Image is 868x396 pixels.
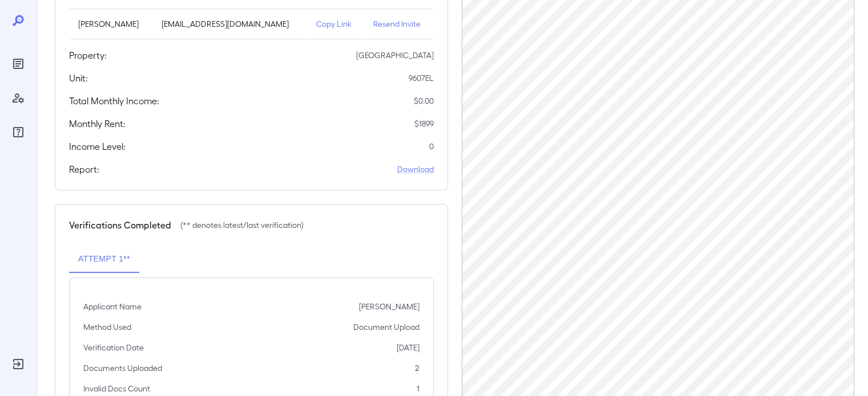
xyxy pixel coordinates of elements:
p: [PERSON_NAME] [359,301,419,312]
p: Copy Link [316,18,355,30]
p: Document Upload [353,321,419,333]
p: [PERSON_NAME] [78,18,143,30]
p: 0 [429,141,434,152]
a: Download [397,164,434,175]
div: Log Out [9,355,27,373]
p: [DATE] [397,342,419,353]
p: [EMAIL_ADDRESS][DOMAIN_NAME] [162,18,297,30]
h5: Verifications Completed [69,218,171,232]
p: $ 0.00 [414,95,434,107]
div: Manage Users [9,89,27,107]
p: (** denotes latest/last verification) [180,219,304,231]
h5: Total Monthly Income: [69,94,159,108]
div: Reports [9,55,27,73]
button: Attempt 1** [69,246,139,273]
p: 2 [415,362,419,374]
p: Method Used [83,321,131,333]
p: [GEOGRAPHIC_DATA] [356,50,434,61]
h5: Report: [69,162,99,176]
p: 1 [417,383,419,394]
h5: Monthly Rent: [69,117,126,130]
p: Invalid Docs Count [83,383,150,394]
h5: Unit: [69,71,88,85]
p: Verification Date [83,342,144,353]
p: Documents Uploaded [83,362,162,374]
h5: Income Level: [69,140,126,153]
p: 9607EL [409,72,434,84]
p: $ 1899 [414,118,434,129]
p: Resend Invite [373,18,425,30]
h5: Property: [69,48,107,62]
p: Applicant Name [83,301,142,312]
div: FAQ [9,123,27,141]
